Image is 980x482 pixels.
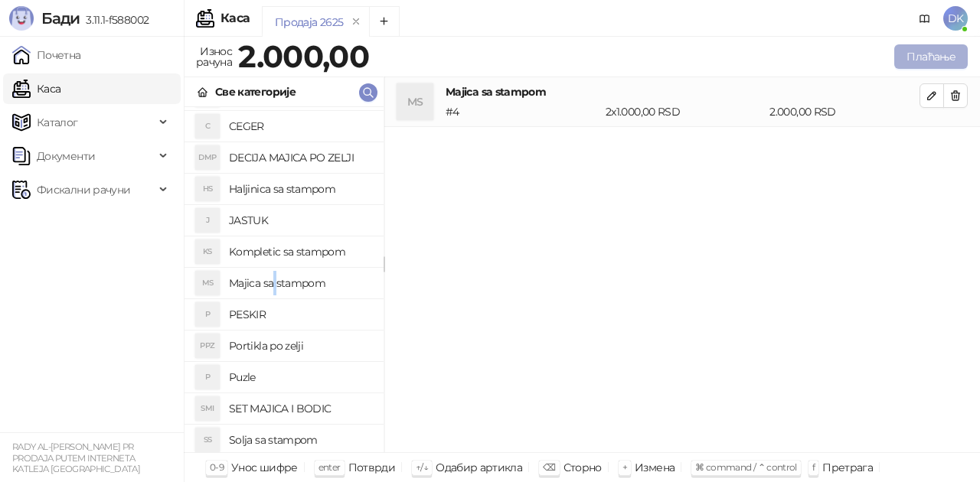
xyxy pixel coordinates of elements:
[416,461,428,473] span: ↑/↓
[229,177,371,201] h4: Haljinica sa stampom
[195,145,220,170] div: DMP
[220,12,250,24] div: Каса
[229,396,371,421] h4: SET MAJICA I BODIC
[195,271,220,295] div: MS
[185,107,384,452] div: grid
[37,141,95,171] span: Документи
[195,365,220,389] div: P
[229,208,371,233] h4: JASTUK
[436,458,522,477] div: Одабир артикла
[9,6,34,31] img: Logo
[348,458,396,477] div: Потврди
[238,37,369,75] strong: 2.000,00
[195,177,220,201] div: HS
[397,83,433,120] div: MS
[195,239,220,264] div: KS
[229,271,371,295] h4: Majica sa stampom
[563,458,602,477] div: Сторно
[229,239,371,264] h4: Kompletic sa stampom
[229,302,371,327] h4: PESKIR
[195,114,220,138] div: C
[229,114,371,138] h4: CEGER
[41,9,80,28] span: Бади
[822,458,873,477] div: Претрага
[12,73,60,104] a: Каса
[894,44,968,69] button: Плаћање
[603,103,766,120] div: 2 x 1.000,00 RSD
[195,428,220,452] div: SS
[12,441,140,474] small: RADY AL-[PERSON_NAME] PR PRODAJA PUTEM INTERNETA KATLEJA [GEOGRAPHIC_DATA]
[543,461,555,473] span: ⌫
[215,83,296,100] div: Све категорије
[369,6,400,37] button: Add tab
[913,6,937,31] a: Документација
[37,174,130,205] span: Фискални рачуни
[695,461,797,473] span: ⌘ command / ⌃ control
[229,428,371,452] h4: Solja sa stampom
[229,334,371,358] h4: Portikla po zelji
[275,14,343,31] div: Продаја 2625
[229,365,371,389] h4: Puzle
[12,40,81,70] a: Почетна
[80,13,149,27] span: 3.11.1-f588002
[195,396,220,421] div: SMI
[812,461,815,473] span: f
[193,41,235,72] div: Износ рачуна
[622,461,627,473] span: +
[635,458,675,477] div: Измена
[446,83,920,100] h4: Majica sa stampom
[229,145,371,170] h4: DECIJA MAJICA PO ZELJI
[443,103,603,120] div: # 4
[943,6,968,31] span: DK
[195,334,220,358] div: PPZ
[210,461,224,473] span: 0-9
[346,15,366,28] button: remove
[195,208,220,233] div: J
[195,302,220,327] div: P
[318,461,341,473] span: enter
[766,103,923,120] div: 2.000,00 RSD
[37,107,78,138] span: Каталог
[231,458,298,477] div: Унос шифре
